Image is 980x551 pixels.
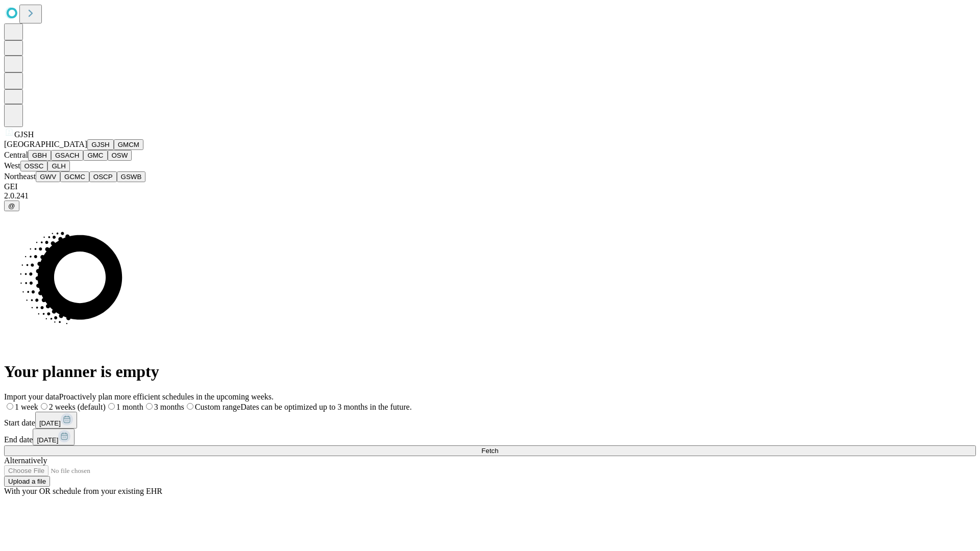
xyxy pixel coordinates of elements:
input: 1 week [7,403,13,410]
div: GEI [4,182,976,191]
input: 3 months [146,403,153,410]
input: 1 month [108,403,115,410]
span: Dates can be optimized up to 3 months in the future. [240,403,411,411]
button: Upload a file [4,476,50,487]
button: GMC [83,150,107,161]
input: 2 weeks (default) [41,403,47,410]
div: Start date [4,412,976,429]
span: 3 months [154,403,184,411]
button: GLH [47,161,69,171]
input: Custom rangeDates can be optimized up to 3 months in the future. [187,403,193,410]
button: GJSH [87,139,114,150]
button: OSW [108,150,132,161]
span: GJSH [14,130,34,139]
h1: Your planner is empty [4,362,976,381]
div: End date [4,429,976,445]
span: 1 month [116,403,143,411]
span: [DATE] [39,419,61,427]
button: [DATE] [33,429,75,445]
button: @ [4,201,19,211]
button: GSACH [51,150,83,161]
button: GBH [28,150,51,161]
button: Fetch [4,445,976,456]
span: @ [8,202,15,210]
span: [DATE] [37,436,58,444]
button: GSWB [117,171,146,182]
div: 2.0.241 [4,191,976,201]
span: Fetch [481,447,498,455]
span: 1 week [15,403,38,411]
span: West [4,161,20,170]
span: 2 weeks (default) [49,403,106,411]
button: [DATE] [35,412,77,429]
button: OSSC [20,161,48,171]
span: Proactively plan more efficient schedules in the upcoming weeks. [59,392,274,401]
button: GMCM [114,139,143,150]
span: Import your data [4,392,59,401]
button: GWV [36,171,60,182]
span: Northeast [4,172,36,181]
span: With your OR schedule from your existing EHR [4,487,162,495]
span: [GEOGRAPHIC_DATA] [4,140,87,148]
button: OSCP [89,171,117,182]
span: Custom range [195,403,240,411]
button: GCMC [60,171,89,182]
span: Central [4,151,28,159]
span: Alternatively [4,456,47,465]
